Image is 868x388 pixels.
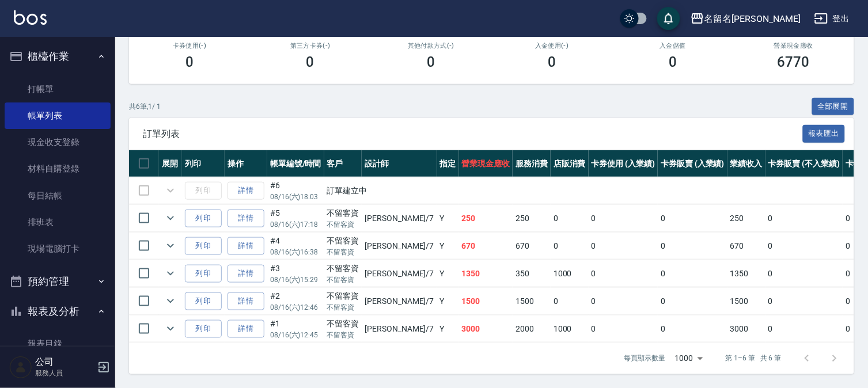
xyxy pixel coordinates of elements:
p: 第 1–6 筆 共 6 筆 [726,353,782,364]
h3: 0 [669,54,677,70]
a: 材料自購登錄 [5,155,111,182]
div: 不留客資 [327,207,359,219]
p: 08/16 (六) 12:46 [270,302,321,313]
td: 250 [459,205,513,232]
th: 設計師 [362,150,437,177]
td: 0 [765,260,843,287]
p: 08/16 (六) 12:45 [270,330,321,340]
td: 0 [551,288,589,315]
button: 列印 [185,292,222,310]
th: 服務消費 [513,150,551,177]
th: 帳單編號/時間 [267,150,324,177]
p: 08/16 (六) 17:18 [270,219,321,230]
td: [PERSON_NAME] /7 [362,260,437,287]
h3: 0 [306,54,314,70]
td: #2 [267,288,324,315]
button: expand row [162,210,179,227]
td: 670 [513,233,551,260]
h2: 其他付款方式(-) [385,42,478,50]
td: 250 [727,205,765,232]
img: Person [9,356,32,379]
div: 名留名[PERSON_NAME] [704,12,801,26]
button: 列印 [185,210,222,227]
p: 不留客資 [327,275,359,285]
td: 1000 [551,315,589,343]
button: 列印 [185,237,222,255]
td: 0 [551,205,589,232]
img: Logo [14,10,47,25]
td: Y [437,260,459,287]
th: 卡券販賣 (不入業績) [765,150,843,177]
th: 卡券使用 (入業績) [589,150,658,177]
div: 不留客資 [327,235,359,247]
span: 訂單列表 [143,128,803,140]
td: #5 [267,205,324,232]
td: [PERSON_NAME] /7 [362,205,437,232]
button: save [657,7,680,30]
td: 0 [765,205,843,232]
td: 1500 [513,288,551,315]
td: 0 [589,315,658,343]
td: [PERSON_NAME] /7 [362,315,437,343]
p: 服務人員 [35,368,94,378]
td: 0 [658,233,727,260]
td: 0 [589,288,658,315]
p: 不留客資 [327,330,359,340]
a: 詳情 [228,237,264,255]
button: 全部展開 [812,98,855,116]
a: 詳情 [228,265,264,283]
th: 操作 [225,150,267,177]
th: 展開 [159,150,182,177]
a: 帳單列表 [5,102,111,129]
td: [PERSON_NAME] /7 [362,233,437,260]
td: 3000 [727,315,765,343]
button: expand row [162,237,179,254]
td: 0 [765,288,843,315]
a: 報表目錄 [5,330,111,357]
p: 08/16 (六) 18:03 [270,192,321,202]
h3: 0 [548,54,556,70]
a: 詳情 [228,292,264,310]
td: #1 [267,315,324,343]
h5: 公司 [35,356,94,368]
td: 0 [589,260,658,287]
td: 670 [459,233,513,260]
td: 0 [658,260,727,287]
p: 共 6 筆, 1 / 1 [129,101,161,112]
td: 1500 [459,288,513,315]
button: 櫃檯作業 [5,41,111,71]
h2: 第三方卡券(-) [264,42,357,50]
td: 250 [513,205,551,232]
td: 3000 [459,315,513,343]
h3: 0 [427,54,435,70]
td: #3 [267,260,324,287]
button: expand row [162,265,179,282]
a: 現金收支登錄 [5,129,111,155]
div: 不留客資 [327,263,359,275]
button: 列印 [185,265,222,283]
td: 1350 [727,260,765,287]
td: #4 [267,233,324,260]
td: 0 [551,233,589,260]
th: 店販消費 [551,150,589,177]
h2: 入金儲值 [626,42,719,50]
td: [PERSON_NAME] /7 [362,288,437,315]
h2: 卡券使用(-) [143,42,236,50]
th: 營業現金應收 [459,150,513,177]
a: 報表匯出 [803,128,846,139]
td: 670 [727,233,765,260]
td: 0 [658,205,727,232]
button: 名留名[PERSON_NAME] [686,7,805,31]
a: 現場電腦打卡 [5,235,111,262]
td: 0 [765,233,843,260]
th: 列印 [182,150,225,177]
p: 08/16 (六) 15:29 [270,275,321,285]
td: 1350 [459,260,513,287]
button: expand row [162,320,179,337]
th: 卡券販賣 (入業績) [658,150,727,177]
th: 業績收入 [727,150,765,177]
h3: 0 [185,54,194,70]
a: 排班表 [5,209,111,235]
div: 不留客資 [327,318,359,330]
th: 客戶 [324,150,362,177]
